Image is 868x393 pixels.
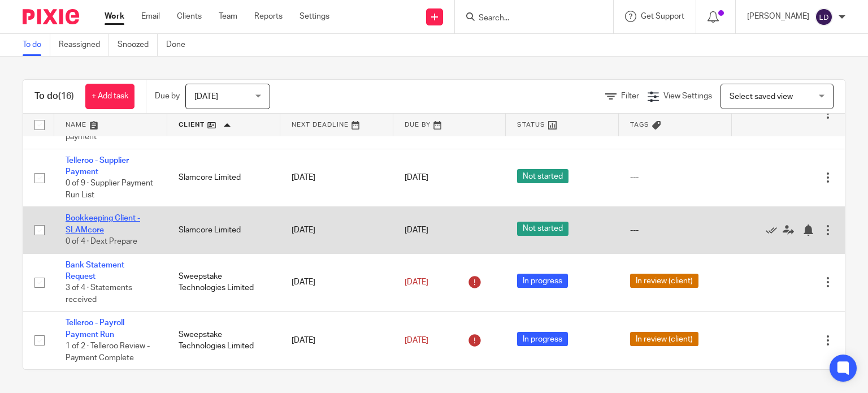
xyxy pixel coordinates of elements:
[23,34,50,56] a: To do
[405,174,428,182] span: [DATE]
[630,274,698,288] span: In review (client)
[280,253,393,312] td: [DATE]
[66,214,140,234] a: Bookkeeping Client - SLAMcore
[630,224,721,236] div: ---
[766,224,783,236] a: Mark as done
[280,312,393,369] td: [DATE]
[517,274,568,288] span: In progress
[630,122,649,128] span: Tags
[663,92,712,100] span: View Settings
[167,149,280,207] td: Slamcore Limited
[280,207,393,253] td: [DATE]
[23,9,79,24] img: Pixie
[59,34,109,56] a: Reassigned
[66,237,137,245] span: 0 of 4 · Dext Prepare
[280,149,393,207] td: [DATE]
[621,92,639,100] span: Filter
[517,222,568,236] span: Not started
[630,332,698,346] span: In review (client)
[730,93,793,101] span: Select saved view
[66,284,132,304] span: 3 of 4 · Statements received
[517,332,568,346] span: In progress
[85,84,134,109] a: + Add task
[118,34,158,56] a: Snoozed
[747,11,809,22] p: [PERSON_NAME]
[66,157,129,176] a: Telleroo - Supplier Payment
[405,278,428,286] span: [DATE]
[141,11,160,22] a: Email
[517,169,568,183] span: Not started
[641,12,684,20] span: Get Support
[815,8,833,26] img: svg%3E
[219,11,237,22] a: Team
[630,172,721,183] div: ---
[194,93,218,101] span: [DATE]
[34,90,74,102] h1: To do
[167,207,280,253] td: Slamcore Limited
[405,226,428,234] span: [DATE]
[405,336,428,344] span: [DATE]
[66,179,153,199] span: 0 of 9 · Supplier Payment Run List
[167,253,280,312] td: Sweepstake Technologies Limited
[66,342,150,362] span: 1 of 2 · Telleroo Review - Payment Complete
[300,11,329,22] a: Settings
[66,261,124,280] a: Bank Statement Request
[167,312,280,369] td: Sweepstake Technologies Limited
[166,34,194,56] a: Done
[105,11,124,22] a: Work
[478,14,579,24] input: Search
[58,92,74,101] span: (16)
[155,90,180,102] p: Due by
[177,11,202,22] a: Clients
[254,11,283,22] a: Reports
[66,319,124,338] a: Telleroo - Payroll Payment Run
